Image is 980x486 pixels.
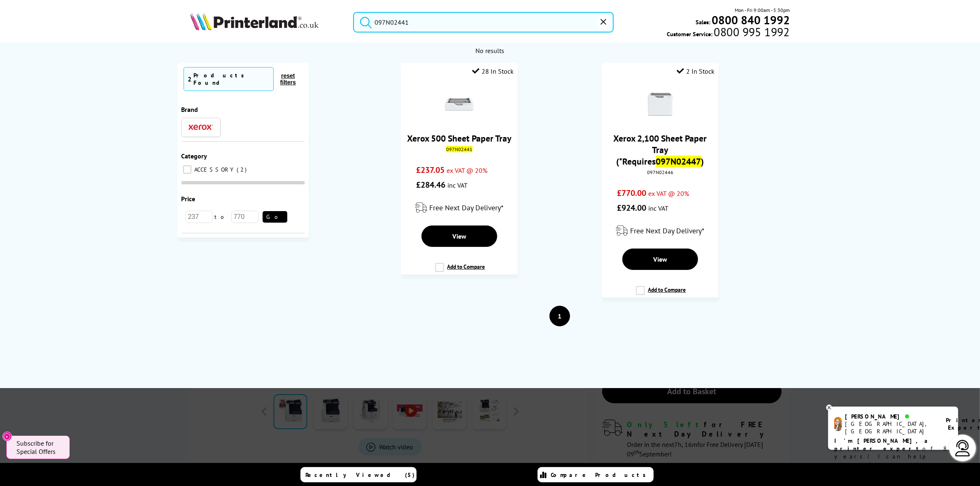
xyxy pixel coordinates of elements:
[407,133,512,144] a: Xerox 500 Sheet Paper Tray
[712,12,790,28] b: 0800 840 1992
[447,181,468,189] span: inc VAT
[186,211,213,223] input: 237
[237,166,249,173] span: 2
[405,196,513,219] div: modal_delivery
[845,420,936,435] div: [GEOGRAPHIC_DATA], [GEOGRAPHIC_DATA]
[182,105,198,114] span: Brand
[845,413,936,420] div: [PERSON_NAME]
[183,165,191,174] input: ACCESSORY 2
[472,67,514,75] div: 28 In Stock
[834,417,842,431] img: amy-livechat.png
[696,18,710,26] span: Sales:
[430,203,504,212] span: Free Next Day Delivery*
[713,28,790,36] span: 0800 995 1992
[608,169,712,175] div: 097N02446
[306,471,415,479] span: Recently Viewed (5)
[445,90,474,119] img: Xerox-097N02441-Tray-Small.png
[213,213,231,221] span: to
[190,12,343,32] a: Printerland Logo
[617,202,646,213] span: £924.00
[653,255,667,263] span: View
[182,152,207,160] span: Category
[631,226,705,235] span: Free Next Day Delivery*
[648,204,668,212] span: inc VAT
[538,467,654,482] a: Compare Products
[2,432,12,441] button: Close
[435,263,485,279] label: Add to Compare
[710,16,790,24] a: 0800 840 1992
[606,219,714,242] div: modal_delivery
[677,67,715,75] div: 2 In Stock
[231,211,258,223] input: 770
[300,467,417,482] a: Recently Viewed (5)
[263,211,287,223] button: Go
[446,146,473,152] mark: 097N02441
[614,133,707,167] a: Xerox 2,100 Sheet Paper Tray (*Requires097N02447)
[193,166,236,173] span: ACCESSORY
[447,166,487,174] span: ex VAT @ 20%
[667,28,790,38] span: Customer Service:
[274,72,303,86] button: reset filters
[188,47,791,55] div: No results
[954,440,971,456] img: user-headset-light.svg
[353,12,613,33] input: Search product or brand
[452,232,466,240] span: View
[551,471,651,479] span: Compare Products
[194,72,269,86] div: Products Found
[416,179,445,190] span: £284.46
[421,226,497,247] a: View
[735,6,790,14] span: Mon - Fri 9:00am - 5:30pm
[617,188,646,198] span: £770.00
[636,286,686,302] label: Add to Compare
[416,165,445,175] span: £237.05
[16,439,62,456] span: Subscribe for Special Offers
[834,437,952,476] p: of 8 years! I can help you choose the right product
[622,249,698,270] a: View
[648,189,689,198] span: ex VAT @ 20%
[656,156,701,167] mark: 097N02447
[646,90,675,119] img: xerox-097N02446-small.png
[834,437,930,452] b: I'm [PERSON_NAME], a printer expert
[190,12,319,30] img: Printerland Logo
[188,75,192,83] span: 2
[189,124,213,130] img: Xerox
[182,195,196,203] span: Price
